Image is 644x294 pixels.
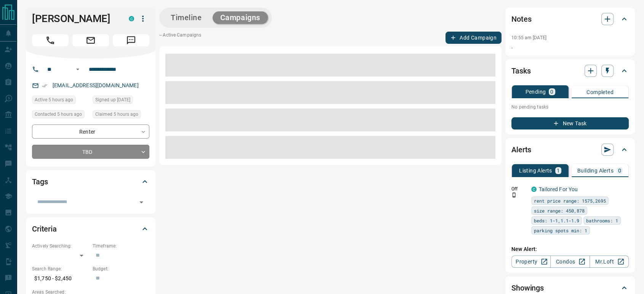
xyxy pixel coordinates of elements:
div: Tasks [511,62,629,80]
span: Signed up [DATE] [95,96,130,104]
p: New Alert: [511,245,629,253]
p: 1 [557,168,560,173]
div: Notes [511,10,629,28]
div: condos.ca [531,187,537,192]
a: [EMAIL_ADDRESS][DOMAIN_NAME] [53,82,139,88]
div: Sat Aug 16 2025 [32,96,89,106]
p: $1,750 - $2,450 [32,272,89,285]
button: New Task [511,117,629,129]
p: . [511,43,629,51]
div: Alerts [511,141,629,159]
h2: Criteria [32,223,57,235]
p: Timeframe: [93,243,149,249]
div: Renter [32,125,149,139]
p: 10:55 am [DATE] [511,35,546,40]
h2: Tags [32,176,48,188]
div: Sat Aug 16 2025 [93,110,149,121]
h2: Showings [511,282,544,294]
p: Budget: [93,265,149,272]
p: 0 [618,168,621,173]
p: Off [511,185,527,192]
div: Sat Aug 16 2025 [32,110,89,121]
div: Tags [32,173,149,191]
span: parking spots min: 1 [534,227,587,234]
span: rent price range: 1575,2695 [534,197,606,205]
h2: Tasks [511,65,530,77]
span: Message [113,34,149,46]
span: Call [32,34,69,46]
button: Timeline [163,11,210,24]
p: 0 [550,89,553,94]
p: Pending [525,89,546,94]
a: Mr.Loft [590,256,629,268]
p: -- Active Campaigns [159,32,201,44]
button: Campaigns [213,11,268,24]
h1: [PERSON_NAME] [32,13,117,25]
svg: Push Notification Only [511,192,517,198]
a: Property [511,256,551,268]
span: bathrooms: 1 [586,217,618,224]
p: Listing Alerts [519,168,552,173]
h2: Notes [511,13,531,25]
div: TBD [32,145,149,159]
a: Tailored For You [539,186,578,192]
p: Search Range: [32,265,89,272]
span: Contacted 5 hours ago [35,110,82,118]
svg: Email Verified [42,83,47,88]
button: Add Campaign [445,32,501,44]
p: No pending tasks [511,101,629,113]
div: Sat Aug 02 2025 [93,96,149,106]
p: Building Alerts [577,168,614,173]
button: Open [73,65,82,74]
a: Condos [550,256,590,268]
span: size range: 450,878 [534,207,585,214]
span: Claimed 5 hours ago [95,110,138,118]
button: Open [136,197,147,208]
div: condos.ca [129,16,134,21]
div: Criteria [32,220,149,238]
span: beds: 1-1,1.1-1.9 [534,217,579,224]
p: Actively Searching: [32,243,89,249]
p: Completed [586,89,614,95]
span: Email [72,34,109,46]
span: Active 5 hours ago [35,96,73,104]
h2: Alerts [511,144,531,156]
